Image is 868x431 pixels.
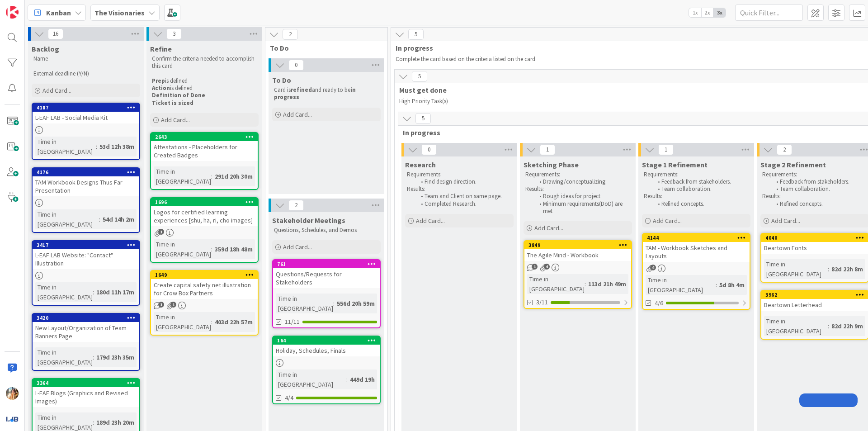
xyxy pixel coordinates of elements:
[100,214,137,224] div: 54d 14h 2m
[93,417,94,427] span: :
[643,242,750,262] div: TAM - Workbook Sketches and Layouts
[151,271,258,279] div: 1649
[154,166,211,186] div: Time in [GEOGRAPHIC_DATA]
[35,347,93,367] div: Time in [GEOGRAPHIC_DATA]
[829,321,865,331] div: 82d 22h 9m
[211,171,212,181] span: :
[32,167,140,233] a: 4176TAM Workbook Designs Thus Far PresentationTime in [GEOGRAPHIC_DATA]:54d 14h 2m
[653,217,682,225] span: Add Card...
[276,369,346,389] div: Time in [GEOGRAPHIC_DATA]
[288,200,304,211] span: 2
[828,264,829,274] span: :
[158,302,164,308] span: 1
[716,280,717,290] span: :
[416,217,445,225] span: Add Card...
[771,178,868,185] li: Feedback from stakeholders.
[524,241,631,261] div: 3849The Agile Mind - Workbook
[764,316,828,336] div: Time in [GEOGRAPHIC_DATA]
[644,171,749,178] p: Requirements:
[532,264,538,270] span: 1
[272,259,381,328] a: 761Questions/Requests for StakeholdersTime in [GEOGRAPHIC_DATA]:556d 20h 59m11/11
[283,29,298,40] span: 2
[735,5,803,21] input: Quick Filter...
[524,160,579,169] span: Sketching Phase
[407,185,512,193] p: Results:
[524,249,631,261] div: The Agile Mind - Workbook
[534,178,631,185] li: Drawing/conceptualizing
[166,28,182,39] span: 3
[170,302,176,308] span: 1
[273,268,380,288] div: Questions/Requests for Stakeholders
[93,287,94,297] span: :
[658,144,674,155] span: 1
[48,28,63,39] span: 16
[277,337,380,344] div: 164
[285,317,300,327] span: 11/11
[335,298,377,308] div: 556d 20h 59m
[37,380,139,386] div: 3364
[150,44,172,53] span: Refine
[717,280,747,290] div: 5d 8h 4m
[701,8,713,17] span: 2x
[37,169,139,175] div: 4176
[765,235,868,241] div: 4040
[771,217,800,225] span: Add Card...
[405,160,436,169] span: Research
[33,168,139,196] div: 4176TAM Workbook Designs Thus Far Presentation
[765,292,868,298] div: 3962
[158,229,164,235] span: 1
[333,298,335,308] span: :
[274,227,379,234] p: Questions, Schedules, and Demos
[761,234,868,242] div: 4040
[94,287,137,297] div: 180d 11h 17m
[273,260,380,288] div: 761Questions/Requests for Stakeholders
[6,387,19,400] img: JF
[273,336,380,356] div: 164Holiday, Schedules, Finals
[46,7,71,18] span: Kanban
[35,137,96,156] div: Time in [GEOGRAPHIC_DATA]
[415,113,431,124] span: 5
[93,352,94,362] span: :
[689,8,701,17] span: 1x
[586,279,628,289] div: 113d 21h 49m
[713,8,726,17] span: 3x
[540,144,555,155] span: 1
[32,103,140,160] a: 4187L-EAF LAB - Social Media KitTime in [GEOGRAPHIC_DATA]:53d 12h 38m
[762,171,867,178] p: Requirements:
[33,314,139,322] div: 3420
[152,77,165,85] strong: Prep
[152,91,205,99] strong: Definition of Done
[33,104,139,112] div: 4187
[276,294,333,313] div: Time in [GEOGRAPHIC_DATA]
[291,86,312,94] strong: refined
[647,235,750,241] div: 4144
[155,272,258,278] div: 1649
[274,86,357,101] strong: in progress
[762,193,867,200] p: Results:
[272,76,291,85] span: To Do
[643,234,750,262] div: 4144TAM - Workbook Sketches and Layouts
[536,298,548,307] span: 3/11
[151,206,258,226] div: Logos for certified learning experiences [shu, ha, ri, cho images]
[412,71,427,82] span: 5
[270,43,376,52] span: To Do
[771,185,868,193] li: Team collaboration.
[527,274,585,294] div: Time in [GEOGRAPHIC_DATA]
[6,6,19,19] img: Visit kanbanzone.com
[150,197,259,263] a: 1696Logos for certified learning experiences [shu, ha, ri, cho images]Time in [GEOGRAPHIC_DATA]:3...
[211,244,212,254] span: :
[151,141,258,161] div: Attestations - Placeholders for Created Badges
[777,144,792,155] span: 2
[653,178,749,185] li: Feedback from stakeholders.
[642,233,750,310] a: 4144TAM - Workbook Sketches and LayoutsTime in [GEOGRAPHIC_DATA]:5d 8h 4m4/6
[212,171,255,181] div: 291d 20h 30m
[761,299,868,311] div: Beartown Letterhead
[650,265,656,270] span: 4
[32,44,59,53] span: Backlog
[524,240,632,309] a: 3849The Agile Mind - WorkbookTime in [GEOGRAPHIC_DATA]:113d 21h 49m3/11
[408,29,424,40] span: 5
[273,260,380,268] div: 761
[152,99,193,107] strong: Ticket is sized
[416,193,512,200] li: Team and Client on same page.
[764,259,828,279] div: Time in [GEOGRAPHIC_DATA]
